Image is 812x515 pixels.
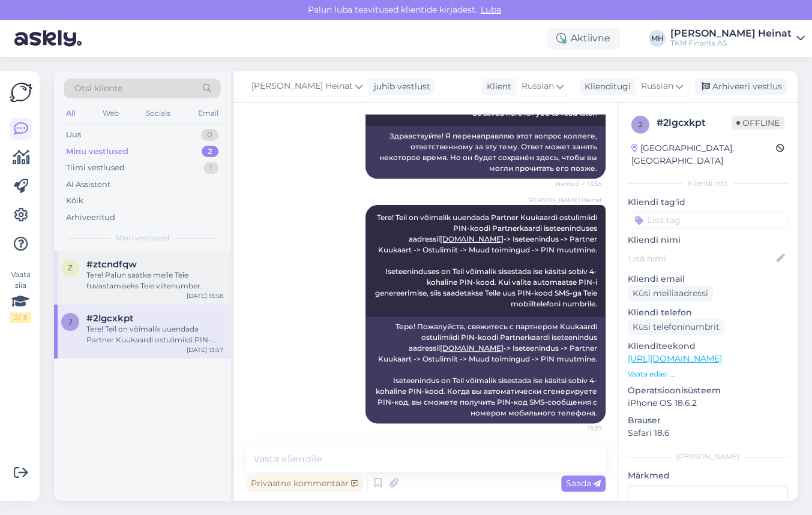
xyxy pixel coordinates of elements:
span: [PERSON_NAME] Heinat [528,195,602,204]
div: Küsi telefoninumbrit [628,319,724,335]
div: Email [196,106,221,121]
p: Kliendi nimi [628,234,788,246]
div: Arhiveeri vestlus [694,79,787,95]
p: Kliendi telefon [628,306,788,319]
span: Russian [522,80,554,93]
div: [PERSON_NAME] Heinat [670,29,792,38]
span: #ztcndfqw [86,259,137,270]
div: TKM Finants AS [670,38,792,48]
a: [URL][DOMAIN_NAME] [628,353,722,364]
span: Tere! Teil on võimalik uuendada Partner Kuukaardi ostulimiidi PIN-koodi Partnerkaardi iseteenindu... [375,213,599,308]
p: Vaata edasi ... [628,369,788,380]
div: Web [100,106,121,121]
div: Tere! Palun saatke meile Teie tuvastamiseks Teie viitenumber. [86,270,223,291]
span: 13:57 [557,424,602,433]
a: [DOMAIN_NAME] [440,234,504,243]
div: Klienditugi [580,80,631,93]
p: Safari 18.6 [628,427,788,439]
span: Russian [641,80,673,93]
span: Saada [566,478,601,489]
span: Minu vestlused [115,233,169,243]
div: All [64,106,77,121]
div: AI Assistent [66,179,110,191]
div: Aktiivne [547,28,620,49]
span: 2 [639,120,643,129]
div: [PERSON_NAME] [628,451,788,462]
p: Kliendi tag'id [628,196,788,209]
div: # 2lgcxkpt [657,116,732,130]
div: Kliendi info [628,178,788,189]
div: Tere! Teil on võimalik uuendada Partner Kuukaardi ostulimiidi PIN-koodi Partnerkaardi iseteenindu... [86,324,223,345]
div: Тере! Пожалуйста, свяжитесь с партнером Kuukaardi ostulimiidi PIN-koodi Partnerkaardi iseteenindu... [365,317,606,423]
div: Klient [482,80,511,93]
div: Arhiveeritud [66,212,115,224]
div: Kõik [66,195,83,207]
img: Askly Logo [10,81,32,104]
div: Küsi meiliaadressi [628,285,713,302]
span: #2lgcxkpt [86,313,133,324]
div: [GEOGRAPHIC_DATA], [GEOGRAPHIC_DATA] [631,142,776,167]
p: iPhone OS 18.6.2 [628,397,788,409]
a: [DOMAIN_NAME] [440,344,504,353]
div: 0 [201,129,218,141]
div: 2 [202,146,218,158]
span: Luba [477,4,505,15]
span: [PERSON_NAME] Heinat [251,80,353,93]
a: [PERSON_NAME] HeinatTKM Finants AS [670,29,805,48]
div: [DATE] 13:58 [187,291,223,300]
input: Lisa tag [628,211,788,229]
p: Klienditeekond [628,340,788,353]
input: Lisa nimi [628,252,774,265]
span: 2 [68,317,73,326]
div: [DATE] 13:57 [187,345,223,354]
div: 1 [203,162,218,174]
p: Brauser [628,414,788,427]
div: 2 / 3 [10,312,31,323]
span: Offline [732,116,784,129]
div: Здравствуйте! Я перенаправляю этот вопрос коллеге, ответственному за эту тему. Ответ может занять... [365,126,606,179]
p: Kliendi email [628,273,788,285]
p: Märkmed [628,469,788,482]
div: Uus [66,129,81,141]
div: MH [649,30,666,47]
span: Otsi kliente [74,82,122,95]
div: Socials [143,106,173,121]
p: Operatsioonisüsteem [628,384,788,397]
div: Minu vestlused [66,146,128,158]
div: Tiimi vestlused [66,162,125,174]
span: z [68,263,73,272]
div: Vaata siia [10,269,31,323]
div: juhib vestlust [369,80,430,93]
div: Privaatne kommentaar [246,475,363,492]
span: Nähtud ✓ 13:55 [556,179,602,188]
